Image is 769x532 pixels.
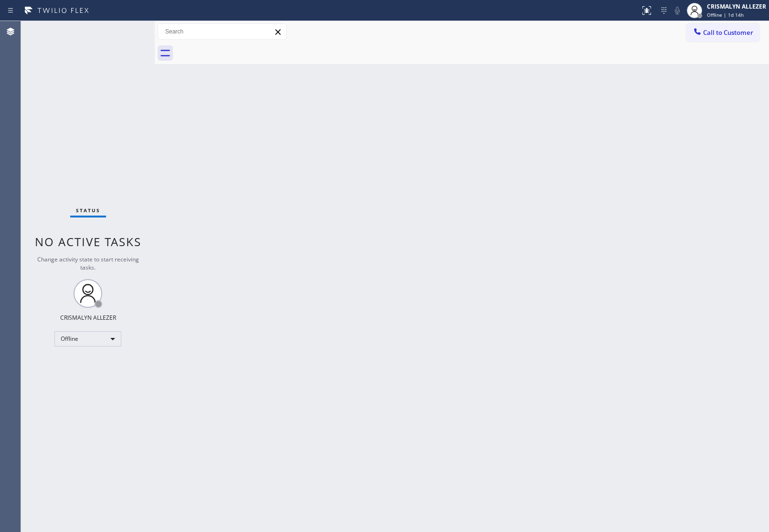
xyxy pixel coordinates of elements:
div: CRISMALYN ALLEZER [60,314,116,322]
span: Offline | 1d 14h [707,11,744,18]
span: No active tasks [35,234,141,250]
div: Offline [54,331,121,347]
div: CRISMALYN ALLEZER [707,2,766,11]
span: Status [76,207,100,214]
span: Call to Customer [703,28,753,37]
button: Call to Customer [686,23,759,42]
span: Change activity state to start receiving tasks. [37,255,139,271]
input: Search [158,24,286,39]
button: Mute [671,4,684,17]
